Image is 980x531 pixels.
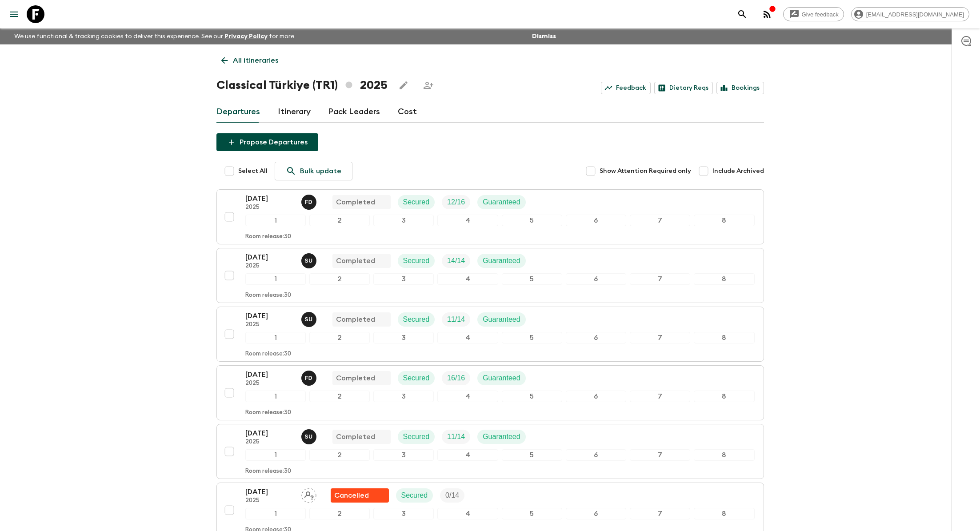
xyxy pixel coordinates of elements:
div: 7 [630,449,690,461]
div: Trip Fill [442,254,470,268]
p: [DATE] [245,428,294,439]
button: menu [5,5,23,23]
div: 8 [694,332,754,343]
div: Secured [396,488,433,503]
button: [DATE]2025Fatih DeveliCompletedSecuredTrip FillGuaranteed12345678Room release:30 [216,365,764,420]
button: Propose Departures [216,133,318,151]
p: Secured [403,373,430,383]
p: Completed [336,314,375,325]
p: 11 / 14 [447,431,465,442]
span: Assign pack leader [301,491,316,498]
div: 5 [502,273,562,285]
div: 1 [245,273,306,285]
div: 6 [566,273,626,285]
p: 11 / 14 [447,314,465,325]
p: Room release: 30 [245,292,291,299]
div: 3 [373,215,434,226]
p: We use functional & tracking cookies to deliver this experience. See our for more. [11,28,299,44]
div: 8 [694,215,754,226]
button: [DATE]2025Sefa UzCompletedSecuredTrip FillGuaranteed12345678Room release:30 [216,248,764,303]
a: Dietary Reqs [654,82,713,94]
p: Secured [403,431,430,442]
button: search adventures [733,5,751,23]
span: Include Archived [712,167,764,176]
div: 3 [373,273,434,285]
p: Completed [336,431,375,442]
div: 6 [566,449,626,461]
div: 4 [437,391,498,402]
a: Cost [398,101,417,123]
span: Give feedback [797,11,844,18]
a: Pack Leaders [328,101,380,123]
div: 2 [309,449,370,461]
div: 4 [437,449,498,461]
a: Bulk update [275,162,352,180]
div: 7 [630,508,690,519]
div: 7 [630,391,690,402]
div: Trip Fill [442,371,470,385]
div: [EMAIL_ADDRESS][DOMAIN_NAME] [851,7,969,21]
p: Room release: 30 [245,468,291,475]
div: 1 [245,508,306,519]
div: Secured [398,371,435,385]
span: Fatih Develi [301,197,318,204]
div: 4 [437,508,498,519]
div: 7 [630,215,690,226]
p: Secured [403,314,430,325]
div: 1 [245,391,306,402]
span: [EMAIL_ADDRESS][DOMAIN_NAME] [861,11,969,18]
p: 2025 [245,380,294,387]
div: 3 [373,508,434,519]
a: Departures [216,101,260,123]
p: [DATE] [245,193,294,204]
p: Completed [336,197,375,208]
p: 0 / 14 [445,490,459,501]
div: Secured [398,195,435,209]
div: 7 [630,332,690,343]
div: Trip Fill [442,195,470,209]
div: 5 [502,508,562,519]
div: 8 [694,508,754,519]
a: All itineraries [216,52,283,69]
div: 2 [309,391,370,402]
div: 5 [502,449,562,461]
div: 6 [566,215,626,226]
p: Guaranteed [483,431,520,442]
p: Room release: 30 [245,409,291,416]
span: Sefa Uz [301,315,318,322]
div: 4 [437,332,498,343]
p: Cancelled [334,490,369,501]
span: Fatih Develi [301,373,318,380]
p: Secured [403,197,430,208]
span: Sefa Uz [301,432,318,439]
div: 1 [245,332,306,343]
a: Itinerary [278,101,311,123]
div: Trip Fill [442,430,470,444]
p: Secured [401,490,428,501]
p: Room release: 30 [245,351,291,358]
div: 2 [309,273,370,285]
p: Completed [336,373,375,383]
button: [DATE]2025Fatih DeveliCompletedSecuredTrip FillGuaranteed12345678Room release:30 [216,189,764,244]
p: 2025 [245,263,294,270]
div: 2 [309,508,370,519]
span: Select All [238,167,268,176]
p: Completed [336,256,375,266]
p: 2025 [245,439,294,446]
div: 3 [373,391,434,402]
div: 8 [694,273,754,285]
button: [DATE]2025Sefa UzCompletedSecuredTrip FillGuaranteed12345678Room release:30 [216,424,764,479]
div: 5 [502,215,562,226]
p: Guaranteed [483,314,520,325]
a: Bookings [716,82,764,94]
p: [DATE] [245,311,294,321]
div: 2 [309,215,370,226]
button: Edit this itinerary [395,76,412,94]
div: 6 [566,332,626,343]
div: 1 [245,215,306,226]
p: Room release: 30 [245,233,291,240]
p: [DATE] [245,252,294,263]
div: 8 [694,449,754,461]
div: 5 [502,332,562,343]
p: Secured [403,256,430,266]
